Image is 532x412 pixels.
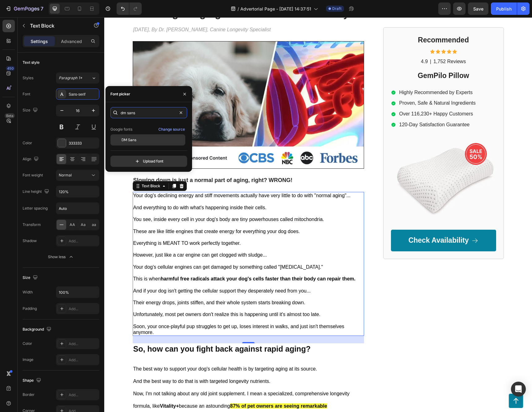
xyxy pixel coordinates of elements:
div: 333333 [69,141,98,146]
div: 450 [6,66,15,71]
div: Width [23,289,33,295]
span: Draft [332,6,341,11]
span: aa [92,222,96,228]
div: Publish [496,6,512,12]
span: DM Sans [122,137,136,143]
iframe: Design area [104,17,532,412]
div: Sans-serif [69,92,98,97]
p: | [326,41,327,48]
p: And the best way to do that is with targeted longevity nutrients. [29,358,259,370]
p: 1,752 Reviews [329,41,362,48]
div: Font weight [23,172,43,178]
div: Undo/Redo [117,2,142,15]
div: Font [23,91,30,97]
span: Paragraph 1* [59,75,82,81]
div: Letter spacing [23,206,48,211]
p: 4.9 [317,41,324,48]
span: AA [70,222,75,228]
div: Beta [5,113,15,118]
p: Proven, Safe & Natural Ingredients [295,83,371,89]
div: Transform [23,222,41,228]
p: Highly Recommended by Experts [295,72,371,79]
p: 120-Day Satisfaction Guarantee [295,104,371,111]
div: Image [23,357,33,362]
span: Advertorial Page - [DATE] 14:37:51 [240,6,311,12]
div: Add... [69,392,98,398]
p: Settings [31,38,48,45]
button: 7 [2,2,46,15]
button: Show less [23,251,99,262]
div: Align [23,155,40,163]
div: Text style [23,60,40,65]
div: Show less [48,254,74,260]
input: Search font [110,107,187,118]
p: Text Block [30,22,83,29]
div: Line height [23,188,50,196]
h2: Recommended [287,18,392,28]
div: Add... [69,238,98,244]
span: Normal [59,173,72,177]
div: Color [23,341,32,346]
button: Upload font [110,156,187,167]
button: Publish [491,2,517,15]
div: Color [23,140,32,146]
p: Check Availability [304,219,364,228]
span: Aa [81,222,86,228]
div: Padding [23,306,37,311]
div: Shape [23,376,42,385]
p: Google fonts [110,127,132,132]
div: Styles [23,75,33,81]
p: 7 [41,5,43,12]
input: Auto [56,203,99,214]
div: Border [23,392,35,397]
div: Size [23,274,39,282]
h2: GemPilo Pillow [287,53,392,64]
div: Change source [158,127,185,132]
p: Over 116,230+ Happy Customers [295,93,371,100]
div: Shadow [23,238,37,244]
button: Paragraph 1* [56,72,99,84]
span: Save [473,6,483,11]
button: Change source [158,126,185,133]
div: Background [23,325,53,334]
img: gempages_432750572815254551-2cd0dd65-f27b-41c6-94d0-a12992190d61.webp [287,119,392,205]
p: Advanced [61,38,82,45]
p: The best way to support your dog's cellular health is by targeting aging at its source. [29,345,259,358]
div: Add... [69,341,98,347]
div: Upload font [134,158,163,164]
span: / [238,6,239,12]
button: Save [468,2,488,15]
div: Font picker [110,91,130,97]
div: Size [23,106,39,115]
div: Open Intercom Messenger [511,382,526,397]
button: Normal [56,170,99,181]
div: Add... [69,357,98,363]
div: Add... [69,306,98,312]
input: Auto [56,186,99,197]
a: Check Availability [287,212,392,234]
input: Auto [56,287,99,298]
